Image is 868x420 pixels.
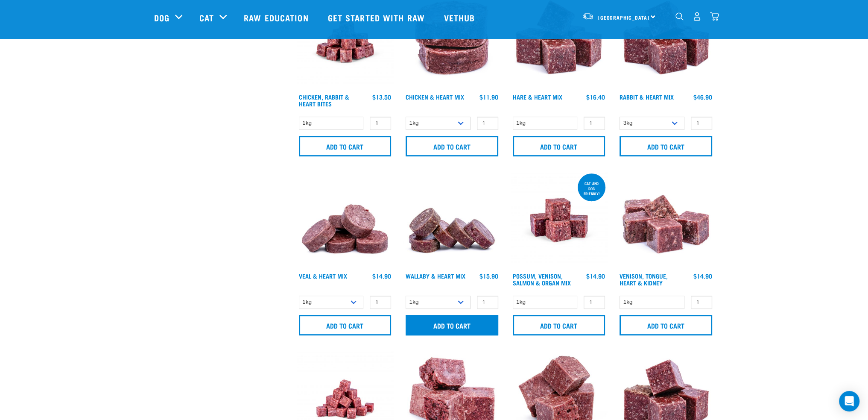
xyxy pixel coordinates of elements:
input: 1 [370,117,391,130]
img: user.png [693,12,701,21]
img: 1093 Wallaby Heart Medallions 01 [403,172,500,269]
img: home-icon-1@2x.png [675,12,684,21]
input: Add to cart [620,136,712,156]
a: Rabbit & Heart Mix [620,95,674,98]
input: 1 [370,296,391,309]
span: [GEOGRAPHIC_DATA] [598,16,650,19]
a: Chicken, Rabbit & Heart Bites [299,95,349,105]
div: $15.90 [479,273,498,279]
input: 1 [691,117,712,130]
input: Add to cart [299,136,392,156]
div: $11.90 [479,94,498,100]
input: Add to cart [406,136,498,156]
input: Add to cart [620,315,712,335]
a: Raw Education [235,0,319,35]
a: Veal & Heart Mix [299,274,347,277]
a: Get started with Raw [319,0,435,35]
img: Pile Of Cubed Venison Tongue Mix For Pets [617,172,714,269]
div: $14.90 [372,273,391,279]
img: Possum Venison Salmon Organ 1626 [511,172,608,269]
div: Open Intercom Messenger [839,391,859,411]
div: $14.90 [586,273,605,279]
a: Vethub [435,0,486,35]
a: Wallaby & Heart Mix [406,274,465,277]
input: 1 [477,296,498,309]
input: 1 [691,296,712,309]
input: Add to cart [299,315,392,335]
a: Possum, Venison, Salmon & Organ Mix [513,274,571,284]
img: home-icon@2x.png [710,12,719,21]
input: Add to cart [513,136,605,156]
div: $13.50 [372,94,391,100]
div: $16.40 [586,94,605,100]
a: Chicken & Heart Mix [406,95,464,98]
input: 1 [584,296,605,309]
input: 1 [477,117,498,130]
a: Hare & Heart Mix [513,95,562,98]
input: 1 [584,117,605,130]
div: cat and dog friendly! [578,177,605,200]
div: $46.90 [693,94,712,100]
a: Cat [199,11,214,24]
input: Add to cart [513,315,605,335]
input: Add to cart [406,315,498,335]
a: Dog [154,11,170,24]
div: $14.90 [693,273,712,279]
img: van-moving.png [582,12,594,20]
a: Venison, Tongue, Heart & Kidney [620,274,668,284]
img: 1152 Veal Heart Medallions 01 [297,172,394,269]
